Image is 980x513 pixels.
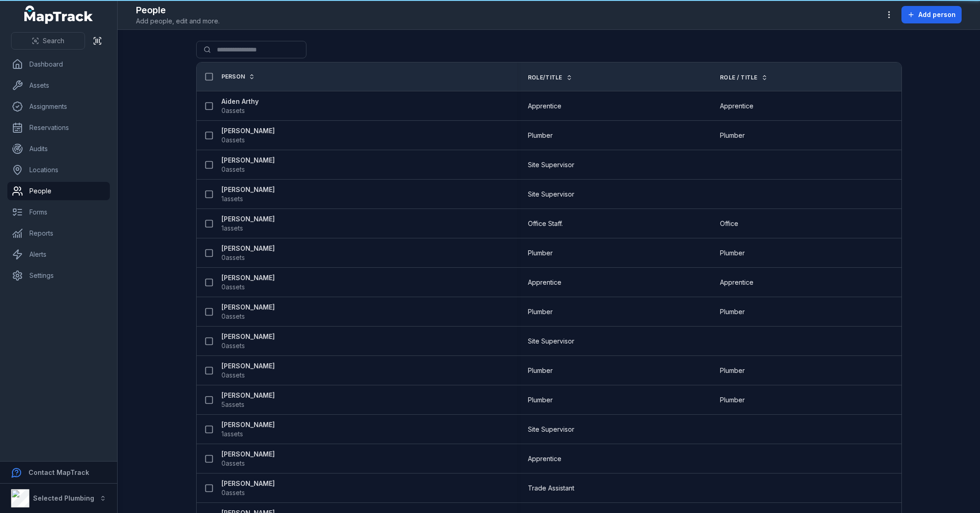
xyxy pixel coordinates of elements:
strong: [PERSON_NAME] [221,156,275,165]
a: [PERSON_NAME]1assets [221,420,275,439]
strong: [PERSON_NAME] [221,185,275,194]
span: Plumber [720,131,745,140]
span: Plumber [720,395,745,405]
span: 0 assets [221,106,245,115]
a: [PERSON_NAME]0assets [221,303,275,321]
span: Apprentice [720,101,753,111]
span: Role/Title [528,74,562,81]
a: Assets [7,76,110,95]
span: Person [221,73,245,80]
span: 0 assets [221,135,245,145]
strong: [PERSON_NAME] [221,391,275,400]
a: Alerts [7,245,110,264]
span: 0 assets [221,459,245,468]
a: [PERSON_NAME]0assets [221,479,275,497]
a: [PERSON_NAME]0assets [221,126,275,145]
strong: [PERSON_NAME] [221,450,275,459]
a: [PERSON_NAME]0assets [221,361,275,380]
span: 0 assets [221,341,245,350]
span: Site Supervisor [528,160,574,169]
button: Search [11,32,85,50]
strong: [PERSON_NAME] [221,244,275,253]
span: Apprentice [720,278,753,287]
a: Aiden Arthy0assets [221,97,259,115]
span: Add people, edit and more. [136,17,220,26]
span: Plumber [528,395,553,405]
a: [PERSON_NAME]0assets [221,244,275,262]
a: [PERSON_NAME]0assets [221,273,275,292]
span: 0 assets [221,282,245,292]
span: 0 assets [221,165,245,174]
span: Apprentice [528,278,561,287]
span: Apprentice [528,101,561,111]
span: Office [720,219,738,228]
span: 1 assets [221,429,243,439]
a: Role / Title [720,74,768,81]
a: [PERSON_NAME]1assets [221,214,275,233]
span: Search [43,36,64,45]
span: Office Staff. [528,219,563,228]
a: Assignments [7,97,110,116]
span: Plumber [528,307,553,316]
span: 5 assets [221,400,244,409]
span: Site Supervisor [528,337,574,346]
span: Plumber [528,131,553,140]
span: Role / Title [720,74,758,81]
strong: [PERSON_NAME] [221,361,275,371]
strong: Aiden Arthy [221,97,259,106]
span: Trade Assistant [528,484,574,493]
a: Reservations [7,118,110,137]
a: [PERSON_NAME]0assets [221,450,275,468]
a: Dashboard [7,55,110,73]
span: Site Supervisor [528,190,574,199]
strong: Contact MapTrack [28,468,89,476]
span: Add person [918,10,956,19]
a: Settings [7,266,110,285]
span: 0 assets [221,488,245,497]
span: Plumber [720,307,745,316]
strong: [PERSON_NAME] [221,479,275,488]
span: Plumber [528,248,553,258]
a: Person [221,73,255,80]
a: Audits [7,140,110,158]
strong: [PERSON_NAME] [221,420,275,429]
span: 1 assets [221,194,243,203]
span: 0 assets [221,312,245,321]
span: 0 assets [221,253,245,262]
a: MapTrack [24,6,93,24]
span: Plumber [528,366,553,375]
strong: Selected Plumbing [33,494,94,502]
span: Plumber [720,366,745,375]
span: Site Supervisor [528,425,574,434]
a: Role/Title [528,74,572,81]
a: [PERSON_NAME]5assets [221,391,275,409]
strong: [PERSON_NAME] [221,126,275,135]
span: Apprentice [528,454,561,463]
strong: [PERSON_NAME] [221,332,275,341]
a: [PERSON_NAME]0assets [221,156,275,174]
span: 1 assets [221,224,243,233]
button: Add person [901,6,962,23]
span: 0 assets [221,371,245,380]
strong: [PERSON_NAME] [221,214,275,224]
a: [PERSON_NAME]0assets [221,332,275,350]
h2: People [136,4,220,17]
a: Forms [7,203,110,221]
span: Plumber [720,248,745,258]
strong: [PERSON_NAME] [221,273,275,282]
a: People [7,182,110,200]
strong: [PERSON_NAME] [221,303,275,312]
a: Reports [7,224,110,242]
a: [PERSON_NAME]1assets [221,185,275,203]
a: Locations [7,161,110,179]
